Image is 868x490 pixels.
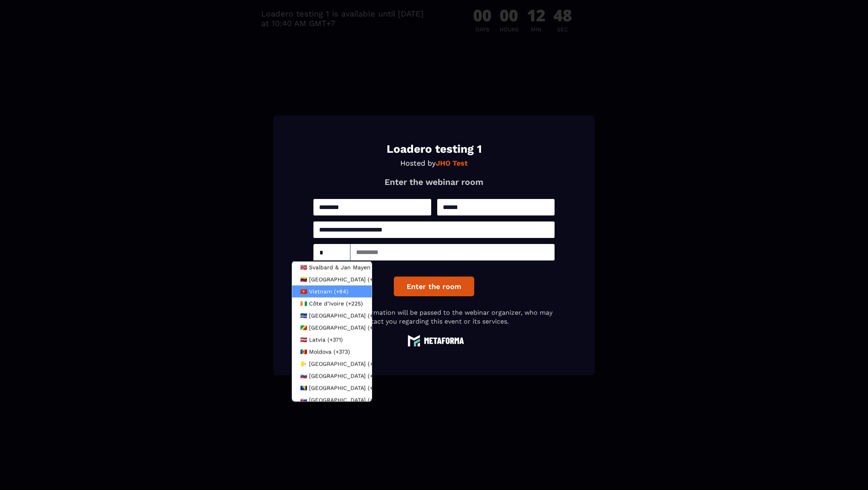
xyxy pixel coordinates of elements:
span: [GEOGRAPHIC_DATA] (+58) [309,275,382,283]
button: Enter the room [394,276,474,296]
span: Vietnam (+84) [309,287,348,295]
span: Côte d’Ivoire (+225) [309,299,363,308]
img: logo [404,334,464,346]
input: Search for option [317,248,343,258]
p: Your contact information will be passed to the webinar organizer, who may contact you regarding t... [313,308,555,326]
div: Search for option [313,244,350,260]
span: [GEOGRAPHIC_DATA] (+421) [309,396,384,404]
span: [GEOGRAPHIC_DATA] (+379) [309,360,385,368]
span: 🇱🇻 [300,336,307,344]
p: Hosted by [313,158,555,167]
span: [GEOGRAPHIC_DATA] (+387) [309,384,385,392]
span: 🇸🇯 [300,263,307,271]
span: [GEOGRAPHIC_DATA] (+386) [309,372,385,380]
span: [GEOGRAPHIC_DATA] (+242) [309,324,385,332]
span: Moldova (+373) [309,348,350,356]
span: 🇻🇪 [300,275,307,283]
span: 🇻🇳 [300,287,307,295]
span: Latvia (+371) [309,336,343,344]
h1: Loadero testing 1 [313,143,555,154]
p: Enter the webinar room [313,176,555,187]
span: 🇲🇩 [300,348,307,356]
span: 🇧🇦 [300,384,307,392]
span: 🇨🇬 [300,324,307,332]
span: 🇸🇰 [300,396,307,404]
span: Svalbard & Jan Mayen (+47) [309,263,386,271]
span: 🇸🇮 [300,372,307,380]
span: 🇻🇦 [300,360,307,368]
span: 🇨🇮 [300,299,307,308]
span: [GEOGRAPHIC_DATA] (+238) [309,312,385,320]
strong: JHO Test [436,158,468,167]
span: 🇨🇻 [300,312,307,320]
